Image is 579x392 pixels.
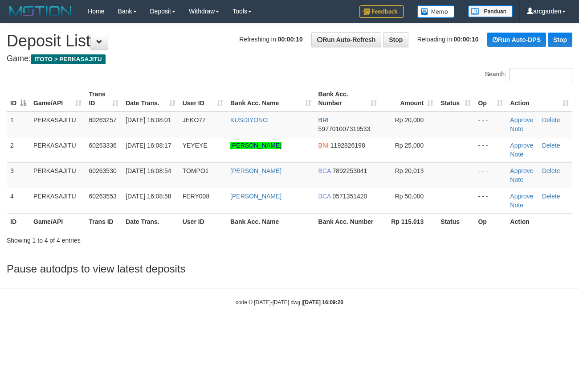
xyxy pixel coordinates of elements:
span: [DATE] 16:08:58 [126,193,171,200]
input: Search: [509,68,572,81]
td: PERKASAJITU [30,111,85,137]
td: - - - [474,162,506,188]
th: Bank Acc. Number: activate to sort column ascending [315,86,380,111]
span: FERY008 [183,193,209,200]
span: TOMPO1 [183,167,209,174]
span: BCA [318,167,331,174]
th: Trans ID: activate to sort column ascending [85,86,122,111]
div: Showing 1 to 4 of 4 entries [7,232,235,245]
img: Button%20Memo.svg [417,5,455,18]
a: [PERSON_NAME] [230,167,281,174]
small: code © [DATE]-[DATE] dwg | [236,299,343,305]
span: Copy 7892253041 to clipboard [332,167,367,174]
td: 4 [7,188,30,213]
a: [PERSON_NAME] [230,142,281,149]
a: Delete [542,193,560,200]
th: Date Trans.: activate to sort column ascending [122,86,179,111]
span: [DATE] 16:08:54 [126,167,171,174]
span: ITOTO > PERKASAJITU [31,54,106,64]
a: Approve [510,142,533,149]
a: Delete [542,167,560,174]
strong: 00:00:10 [278,36,303,43]
th: ID: activate to sort column descending [7,86,30,111]
td: 1 [7,111,30,137]
span: [DATE] 16:08:17 [126,142,171,149]
span: JEKO77 [183,116,206,124]
td: 2 [7,137,30,162]
th: Trans ID [85,213,122,230]
h4: Game: [7,54,572,63]
span: BRI [318,116,329,124]
span: [DATE] 16:08:01 [126,116,171,124]
a: Run Auto-DPS [487,33,546,47]
span: Rp 25,000 [395,142,424,149]
a: Stop [548,33,572,47]
td: PERKASAJITU [30,137,85,162]
span: 60263257 [89,116,116,124]
a: Stop [383,32,408,47]
span: Rp 50,000 [395,193,424,200]
a: Approve [510,116,533,124]
a: Approve [510,193,533,200]
th: Game/API: activate to sort column ascending [30,86,85,111]
span: Reloading in: [417,36,479,43]
span: Rp 20,000 [395,116,424,124]
span: YEYEYE [183,142,208,149]
a: Run Auto-Refresh [311,32,381,47]
a: Delete [542,116,560,124]
th: Status: activate to sort column ascending [437,86,474,111]
th: Action [506,213,572,230]
span: Rp 20,013 [395,167,424,174]
img: panduan.png [468,5,513,17]
a: Note [510,125,523,132]
a: KUSDIYONO [230,116,268,124]
td: PERKASAJITU [30,162,85,188]
td: - - - [474,137,506,162]
span: Copy 0571351420 to clipboard [332,193,367,200]
span: Copy 1192826198 to clipboard [330,142,365,149]
th: Status [437,213,474,230]
th: Rp 115.013 [380,213,437,230]
span: 60263336 [89,142,116,149]
a: Delete [542,142,560,149]
span: 60263553 [89,193,116,200]
a: [PERSON_NAME] [230,193,281,200]
th: Op: activate to sort column ascending [474,86,506,111]
th: Bank Acc. Name [227,213,314,230]
th: Op [474,213,506,230]
th: User ID: activate to sort column ascending [179,86,227,111]
span: Refreshing in: [239,36,302,43]
th: Bank Acc. Name: activate to sort column ascending [227,86,314,111]
th: Action: activate to sort column ascending [506,86,572,111]
th: ID [7,213,30,230]
strong: 00:00:10 [454,36,479,43]
td: 3 [7,162,30,188]
th: User ID [179,213,227,230]
span: 60263530 [89,167,116,174]
h3: Pause autodps to view latest deposits [7,263,572,275]
span: BNI [318,142,329,149]
strong: [DATE] 16:09:20 [303,299,343,305]
td: - - - [474,111,506,137]
img: Feedback.jpg [359,5,404,18]
td: - - - [474,188,506,213]
th: Game/API [30,213,85,230]
h1: Deposit List [7,32,572,50]
th: Date Trans. [122,213,179,230]
a: Approve [510,167,533,174]
a: Note [510,176,523,183]
a: Note [510,151,523,158]
img: MOTION_logo.png [7,4,74,18]
span: BCA [318,193,331,200]
th: Amount: activate to sort column ascending [380,86,437,111]
th: Bank Acc. Number [315,213,380,230]
label: Search: [485,68,572,81]
td: PERKASAJITU [30,188,85,213]
a: Note [510,202,523,209]
span: Copy 597701007319533 to clipboard [318,125,371,132]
